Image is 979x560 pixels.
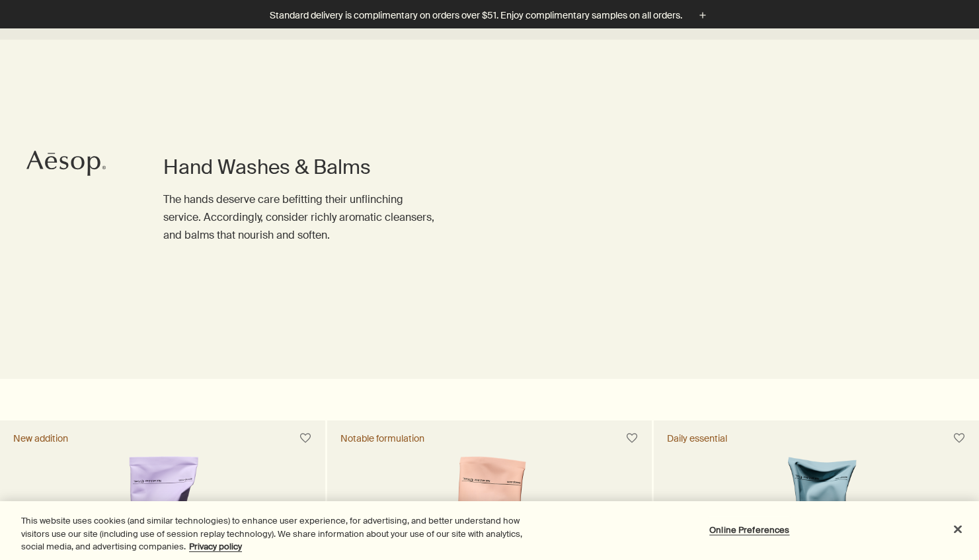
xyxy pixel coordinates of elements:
[21,514,539,553] div: This website uses cookies (and similar technologies) to enhance user experience, for advertising,...
[163,190,437,245] p: The hands deserve care befitting their unflinching service. Accordingly, consider richly aromatic...
[163,154,437,180] h1: Hand Washes & Balms
[943,514,972,543] button: Close
[340,432,424,444] div: Notable formulation
[270,9,682,22] p: Standard delivery is complimentary on orders over $51. Enjoy complimentary samples on all orders.
[270,8,710,23] button: Standard delivery is complimentary on orders over $51. Enjoy complimentary samples on all orders.
[947,426,971,450] button: Save to cabinet
[189,541,242,552] a: More information about your privacy, opens in a new tab
[294,426,317,450] button: Save to cabinet
[667,432,727,444] div: Daily essential
[13,432,68,444] div: New addition
[708,516,791,543] button: Online Preferences, Opens the preference center dialog
[26,150,106,177] svg: Aesop
[23,147,109,183] a: Aesop
[620,426,644,450] button: Save to cabinet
